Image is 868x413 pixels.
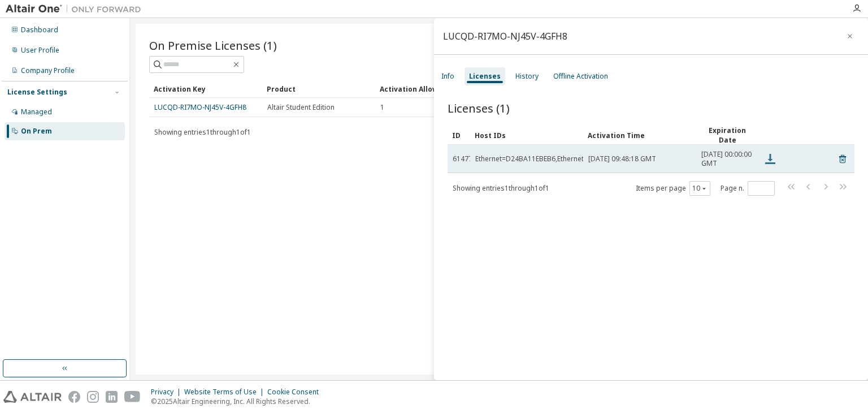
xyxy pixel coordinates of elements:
[448,100,510,116] span: Licenses (1)
[469,72,501,81] div: Licenses
[106,391,118,403] img: linkedin.svg
[515,72,539,81] div: History
[588,154,656,164] span: [DATE] 09:48:18 GMT
[441,72,454,81] div: Info
[453,183,549,193] span: Showing entries 1 through 1 of 1
[475,126,579,144] div: Host IDs
[6,3,147,15] img: Altair One
[701,150,753,168] span: [DATE] 00:00:00 GMT
[154,80,258,98] div: Activation Key
[151,388,184,397] div: Privacy
[154,102,246,112] a: LUCQD-RI7MO-NJ45V-4GFH8
[380,103,384,112] span: 1
[21,46,59,55] div: User Profile
[453,154,472,164] span: 61477
[21,127,52,136] div: On Prem
[721,181,775,196] span: Page n.
[267,388,325,397] div: Cookie Consent
[184,388,267,397] div: Website Terms of Use
[21,107,52,117] div: Managed
[3,391,62,403] img: altair_logo.svg
[21,25,58,35] div: Dashboard
[267,80,371,98] div: Product
[380,80,484,98] div: Activation Allowed
[443,32,567,41] div: LUCQD-RI7MO-NJ45V-4GFH8
[588,126,692,144] div: Activation Time
[267,103,335,112] span: Altair Student Edition
[692,184,708,193] button: 10
[124,391,141,403] img: youtube.svg
[87,391,99,403] img: instagram.svg
[452,126,466,144] div: ID
[701,126,754,145] div: Expiration Date
[7,88,67,97] div: License Settings
[154,127,251,137] span: Showing entries 1 through 1 of 1
[21,66,75,75] div: Company Profile
[149,37,277,53] span: On Premise Licenses (1)
[636,181,710,196] span: Items per page
[68,391,80,403] img: facebook.svg
[553,72,608,81] div: Offline Activation
[151,397,325,406] p: © 2025 Altair Engineering, Inc. All Rights Reserved.
[475,154,802,164] div: Ethernet=D24BA11EBEB6,Ethernet=DE4BA11EBEB6,Ethernet=DC4BA11EBEB6,Ethernet=DC4BA11EBEB7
